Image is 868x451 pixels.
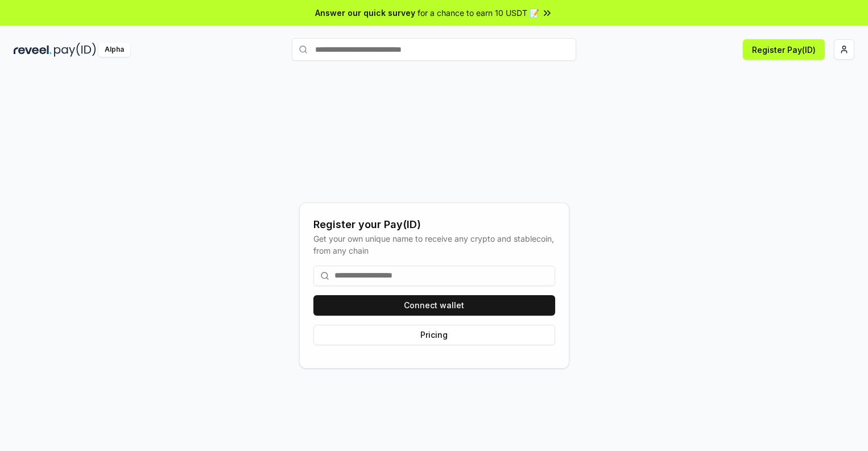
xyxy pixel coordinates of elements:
img: pay_id [54,43,96,57]
div: Register your Pay(ID) [313,217,555,233]
img: reveel_dark [14,43,52,57]
button: Connect wallet [313,295,555,316]
span: for a chance to earn 10 USDT 📝 [418,7,539,19]
span: Answer our quick survey [315,7,415,19]
button: Pricing [313,325,555,345]
div: Get your own unique name to receive any crypto and stablecoin, from any chain [313,233,555,256]
button: Register Pay(ID) [743,39,825,60]
div: Alpha [98,43,130,57]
